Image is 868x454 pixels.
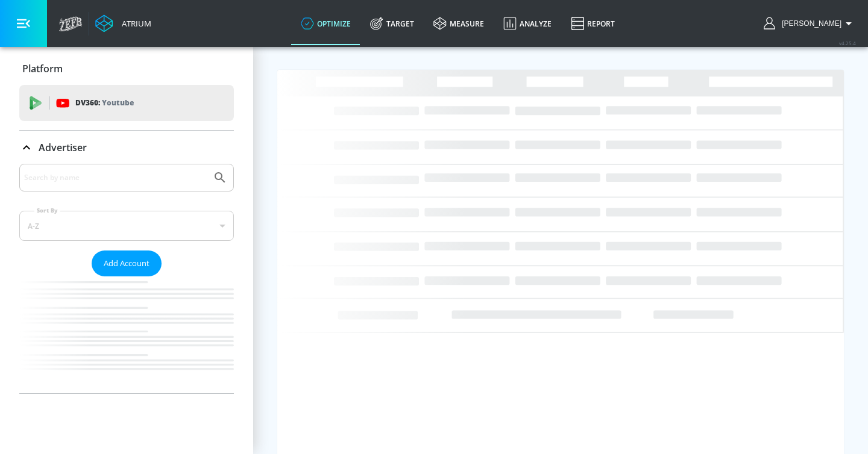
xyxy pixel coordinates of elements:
[34,207,60,214] label: Sort By
[777,19,841,28] span: login as: amanda.cermak@zefr.com
[291,2,360,45] a: optimize
[424,2,494,45] a: measure
[95,14,151,33] a: Atrium
[22,62,63,75] p: Platform
[75,96,134,110] p: DV360:
[102,96,134,109] p: Youtube
[764,16,856,31] button: [PERSON_NAME]
[360,2,424,45] a: Target
[839,40,856,46] span: v 4.25.4
[19,164,234,393] div: Advertiser
[117,18,151,29] div: Atrium
[19,131,234,164] div: Advertiser
[92,250,162,276] button: Add Account
[24,170,207,185] input: Search by name
[19,85,234,121] div: DV360: Youtube
[104,257,149,270] span: Add Account
[561,2,624,45] a: Report
[19,276,234,393] nav: list of Advertiser
[19,52,234,86] div: Platform
[19,211,234,241] div: A-Z
[494,2,561,45] a: Analyze
[39,141,87,154] p: Advertiser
